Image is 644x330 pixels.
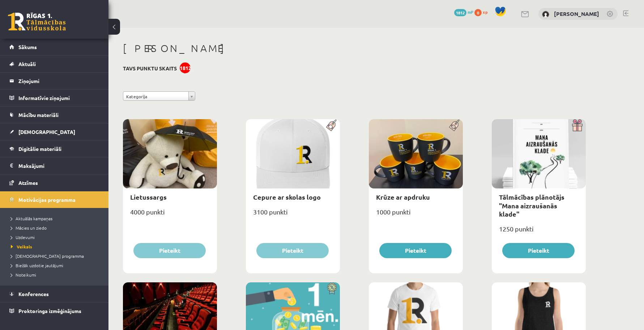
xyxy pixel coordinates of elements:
[324,282,340,295] img: Atlaide
[447,119,463,131] img: Populāra prece
[492,223,586,241] div: 1250 punkti
[11,225,101,231] a: Mācies un ziedo
[11,216,52,221] span: Aktuālās kampaņas
[11,234,101,240] a: Uzdevumi
[133,243,206,258] button: Pieteikt
[253,193,321,201] a: Cepure ar skolas logo
[18,73,99,89] legend: Ziņojumi
[9,157,99,174] a: Maksājumi
[18,146,61,152] span: Digitālie materiāli
[11,272,36,278] span: Noteikumi
[180,62,191,73] div: 1812
[18,179,38,186] span: Atzīmes
[9,56,99,72] a: Aktuāli
[18,291,49,297] span: Konferences
[130,193,167,201] a: Lietussargs
[18,308,81,314] span: Proktoringa izmēģinājums
[11,262,101,269] a: Biežāk uzdotie jautājumi
[369,206,463,224] div: 1000 punkti
[379,243,452,258] button: Pieteikt
[324,119,340,131] img: Populāra prece
[123,65,177,71] h3: Tavs punktu skaits
[18,196,76,203] span: Motivācijas programma
[18,129,75,135] span: [DEMOGRAPHIC_DATA]
[11,253,101,259] a: [DEMOGRAPHIC_DATA] programma
[499,193,564,218] a: Tālmācības plānotājs "Mana aizraušanās klade"
[11,225,47,231] span: Mācies un ziedo
[11,262,63,268] span: Biežāk uzdotie jautājumi
[542,11,549,18] img: Markuss Vēvers
[474,9,491,15] a: 0 xp
[483,9,487,15] span: xp
[376,193,430,201] a: Krūze ar apdruku
[11,244,32,249] span: Veikals
[18,112,59,118] span: Mācību materiāli
[502,243,575,258] button: Pieteikt
[9,174,99,191] a: Atzīmes
[11,243,101,250] a: Veikals
[246,206,340,224] div: 3100 punkti
[8,13,66,31] a: Rīgas 1. Tālmācības vidusskola
[9,123,99,140] a: [DEMOGRAPHIC_DATA]
[474,9,482,16] span: 0
[123,42,586,55] h1: [PERSON_NAME]
[123,91,195,101] a: Kategorija
[554,10,599,17] a: [PERSON_NAME]
[18,44,37,50] span: Sākums
[9,191,99,208] a: Motivācijas programma
[18,90,99,106] legend: Informatīvie ziņojumi
[9,90,99,106] a: Informatīvie ziņojumi
[11,234,35,240] span: Uzdevumi
[570,119,586,131] img: Dāvana ar pārsteigumu
[123,206,217,224] div: 4000 punkti
[454,9,466,16] span: 1812
[18,157,99,174] legend: Maksājumi
[256,243,329,258] button: Pieteikt
[11,253,84,259] span: [DEMOGRAPHIC_DATA] programma
[9,140,99,157] a: Digitālie materiāli
[454,9,473,15] a: 1812 mP
[11,272,101,278] a: Noteikumi
[468,9,473,15] span: mP
[9,303,99,319] a: Proktoringa izmēģinājums
[9,39,99,55] a: Sākums
[9,107,99,123] a: Mācību materiāli
[11,215,101,222] a: Aktuālās kampaņas
[9,73,99,89] a: Ziņojumi
[126,92,185,101] span: Kategorija
[18,61,36,67] span: Aktuāli
[9,286,99,302] a: Konferences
